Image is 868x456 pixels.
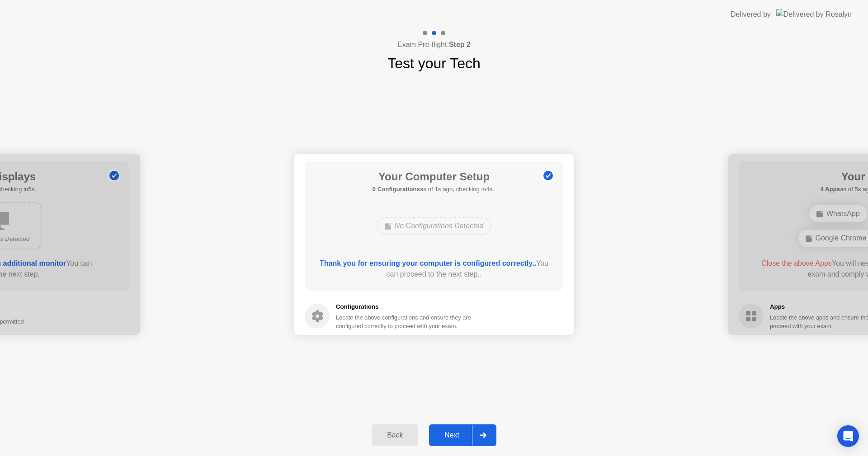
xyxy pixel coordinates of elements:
img: Delivered by Rosalyn [776,9,852,19]
div: Next [432,431,472,439]
div: Locate the above configurations and ensure they are configured correctly to proceed with your exam. [336,313,473,330]
h1: Your Computer Setup [373,169,496,185]
b: Thank you for ensuring your computer is configured correctly.. [320,259,536,267]
b: Step 2 [449,41,471,48]
div: No Configurations Detected [377,217,492,235]
div: Open Intercom Messenger [837,425,859,447]
div: Back [374,431,415,439]
h5: Configurations [336,302,473,311]
div: You can proceed to the next step.. [318,258,551,280]
button: Back [372,424,418,446]
button: Next [429,424,496,446]
h5: as of 1s ago, checking in4s.. [373,185,496,194]
div: Delivered by [731,9,771,20]
b: 0 Configurations [373,186,420,193]
h4: Exam Pre-flight: [397,39,471,50]
h1: Test your Tech [387,52,481,74]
